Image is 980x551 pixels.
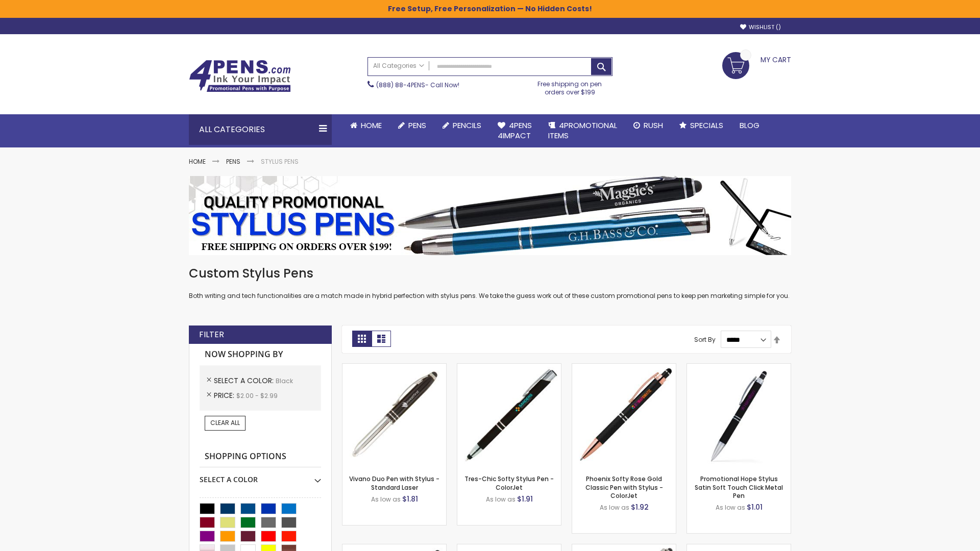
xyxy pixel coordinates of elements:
img: Promotional Hope Stylus Satin Soft Touch Click Metal Pen-Black [687,364,791,467]
a: Clear All [205,416,246,430]
span: 4Pens 4impact [498,120,532,141]
div: Free shipping on pen orders over $199 [527,76,613,96]
img: Vivano Duo Pen with Stylus - Standard Laser-Black [342,364,446,467]
a: Pens [390,114,434,137]
strong: Filter [199,329,224,340]
a: Tres-Chic Softy Stylus Pen - ColorJet [464,474,554,491]
a: All Categories [368,58,429,74]
a: Phoenix Softy Rose Gold Classic Pen with Stylus - ColorJet [585,474,663,499]
a: Blog [731,114,768,137]
a: Promotional Hope Stylus Satin Soft Touch Click Metal Pen-Black [687,363,791,372]
img: 4Pens Custom Pens and Promotional Products [189,60,291,92]
a: Phoenix Softy Rose Gold Classic Pen with Stylus - ColorJet-Black [572,363,676,372]
img: Phoenix Softy Rose Gold Classic Pen with Stylus - ColorJet-Black [572,364,676,467]
span: Black [276,377,293,385]
span: Pens [408,120,426,131]
span: Home [361,120,382,131]
a: Vivano Duo Pen with Stylus - Standard Laser [349,474,439,491]
a: Home [342,114,390,137]
strong: Grid [352,331,372,347]
span: As low as [486,495,516,504]
span: As low as [716,503,745,512]
a: Promotional Hope Stylus Satin Soft Touch Click Metal Pen [695,474,783,499]
a: Rush [625,114,671,137]
img: Tres-Chic Softy Stylus Pen - ColorJet-Black [457,364,561,467]
span: Select A Color [214,375,276,386]
span: $1.91 [517,494,533,504]
span: Rush [644,120,663,131]
strong: Stylus Pens [261,157,299,166]
a: Tres-Chic Softy Stylus Pen - ColorJet-Black [457,363,561,372]
a: Home [189,157,206,166]
img: Stylus Pens [189,176,791,255]
span: As low as [600,503,629,512]
div: Both writing and tech functionalities are a match made in hybrid perfection with stylus pens. We ... [189,265,791,300]
a: Vivano Duo Pen with Stylus - Standard Laser-Black [342,363,446,372]
strong: Shopping Options [200,446,321,468]
span: $2.00 - $2.99 [236,391,278,400]
strong: Now Shopping by [200,344,321,365]
span: Pencils [453,120,481,131]
span: $1.01 [747,502,763,512]
span: 4PROMOTIONAL ITEMS [548,120,617,141]
span: Price [214,390,236,400]
span: Specials [690,120,723,131]
a: 4PROMOTIONALITEMS [540,114,625,147]
a: Pens [226,157,240,166]
div: Select A Color [200,467,321,485]
span: Blog [740,120,759,131]
span: $1.81 [402,494,418,504]
h1: Custom Stylus Pens [189,265,791,282]
a: Specials [671,114,731,137]
a: Pencils [434,114,489,137]
div: All Categories [189,114,332,145]
a: (888) 88-4PENS [376,81,425,89]
span: All Categories [373,62,424,70]
span: As low as [371,495,401,504]
span: Clear All [210,418,240,427]
span: - Call Now! [376,81,459,89]
span: $1.92 [631,502,649,512]
a: Wishlist [740,23,781,31]
a: 4Pens4impact [489,114,540,147]
label: Sort By [694,335,716,344]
